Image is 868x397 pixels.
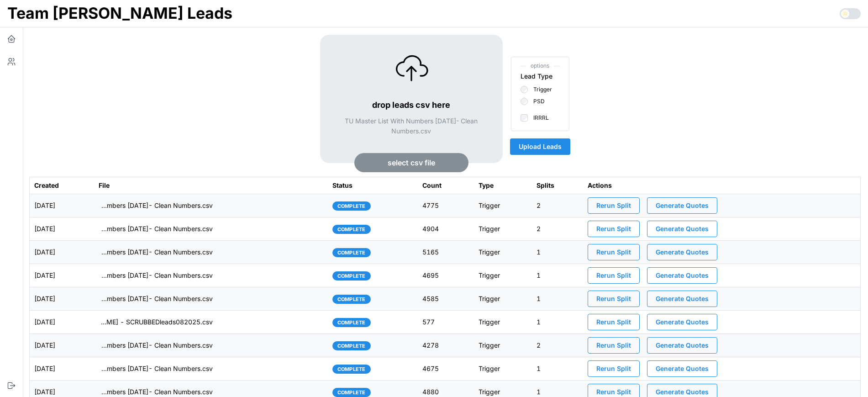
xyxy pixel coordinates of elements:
[7,3,232,23] h1: Team [PERSON_NAME] Leads
[588,291,640,307] button: Rerun Split
[596,361,631,376] span: Rerun Split
[99,387,213,397] p: imports/[PERSON_NAME]/1759153699897-TU Master List With Numbers [DATE]- Clean Numbers.csv
[596,268,631,283] span: Rerun Split
[583,177,861,194] th: Actions
[418,310,474,333] td: 577
[656,291,709,307] span: Generate Quotes
[337,318,366,327] span: complete
[596,338,631,353] span: Rerun Split
[418,194,474,217] td: 4775
[474,217,532,240] td: Trigger
[99,294,213,303] p: imports/[PERSON_NAME]/1759412830855-TU Master List With Numbers [DATE]- Clean Numbers.csv
[656,338,709,353] span: Generate Quotes
[337,388,366,397] span: complete
[519,139,562,154] span: Upload Leads
[418,177,474,194] th: Count
[474,177,532,194] th: Type
[474,287,532,310] td: Trigger
[656,268,709,283] span: Generate Quotes
[588,267,640,284] button: Rerun Split
[30,217,94,240] td: [DATE]
[532,333,583,357] td: 2
[99,318,213,327] p: imports/[PERSON_NAME]/1759335094342-[PERSON_NAME] - SCRUBBEDleads082025.csv
[596,198,631,213] span: Rerun Split
[528,114,549,122] label: IRRRL
[30,287,94,310] td: [DATE]
[474,240,532,264] td: Trigger
[647,244,717,260] button: Generate Quotes
[510,138,570,155] button: Upload Leads
[647,221,717,237] button: Generate Quotes
[99,341,213,350] p: imports/[PERSON_NAME]/1759335094342-TU Master List With Numbers [DATE]- Clean Numbers.csv
[328,177,418,194] th: Status
[418,287,474,310] td: 4585
[521,71,552,81] div: Lead Type
[99,201,213,210] p: imports/[PERSON_NAME]/1759926399879-TU Master List With Numbers [DATE]- Clean Numbers.csv
[588,337,640,354] button: Rerun Split
[337,202,366,210] span: complete
[588,197,640,214] button: Rerun Split
[30,310,94,333] td: [DATE]
[656,198,709,213] span: Generate Quotes
[528,86,552,93] label: Trigger
[337,249,366,257] span: complete
[337,295,366,303] span: complete
[418,217,474,240] td: 4904
[596,244,631,260] span: Rerun Split
[532,177,583,194] th: Splits
[521,62,560,70] span: options
[94,177,328,194] th: File
[354,153,468,172] button: select csv file
[337,342,366,350] span: complete
[647,291,717,307] button: Generate Quotes
[474,194,532,217] td: Trigger
[30,264,94,287] td: [DATE]
[588,244,640,260] button: Rerun Split
[474,264,532,287] td: Trigger
[337,225,366,233] span: complete
[337,365,366,373] span: complete
[588,221,640,237] button: Rerun Split
[99,224,213,233] p: imports/[PERSON_NAME]/1759846466550-TU Master List With Numbers [DATE]- Clean Numbers.csv
[30,357,94,380] td: [DATE]
[647,314,717,330] button: Generate Quotes
[596,221,631,237] span: Rerun Split
[474,333,532,357] td: Trigger
[656,221,709,237] span: Generate Quotes
[532,357,583,380] td: 1
[647,267,717,284] button: Generate Quotes
[656,244,709,260] span: Generate Quotes
[596,291,631,307] span: Rerun Split
[532,240,583,264] td: 1
[418,333,474,357] td: 4278
[30,177,94,194] th: Created
[418,240,474,264] td: 5165
[656,314,709,330] span: Generate Quotes
[532,194,583,217] td: 2
[337,272,366,280] span: complete
[532,310,583,333] td: 1
[532,217,583,240] td: 2
[30,240,94,264] td: [DATE]
[388,154,435,172] span: select csv file
[418,357,474,380] td: 4675
[532,287,583,310] td: 1
[588,314,640,330] button: Rerun Split
[647,360,717,377] button: Generate Quotes
[647,197,717,214] button: Generate Quotes
[418,264,474,287] td: 4695
[99,248,213,257] p: imports/[PERSON_NAME]/1759751763159-TU Master List With Numbers [DATE]- Clean Numbers.csv
[528,98,545,105] label: PSD
[474,310,532,333] td: Trigger
[588,360,640,377] button: Rerun Split
[647,337,717,354] button: Generate Quotes
[474,357,532,380] td: Trigger
[99,271,213,280] p: imports/[PERSON_NAME]/1759501758290-TU Master List With Numbers [DATE]- Clean Numbers.csv
[532,264,583,287] td: 1
[656,361,709,376] span: Generate Quotes
[596,314,631,330] span: Rerun Split
[99,364,213,373] p: imports/[PERSON_NAME]/1759242095171-TU Master List With Numbers [DATE]- Clean Numbers.csv
[30,333,94,357] td: [DATE]
[30,194,94,217] td: [DATE]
